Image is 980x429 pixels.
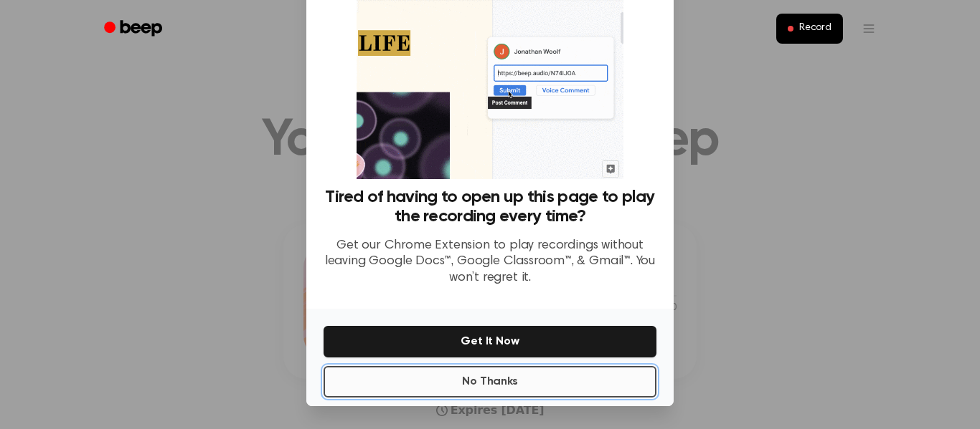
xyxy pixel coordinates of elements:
[324,188,656,226] h3: Tired of having to open up this page to play the recording every time?
[799,22,831,35] span: Record
[324,366,656,397] button: No Thanks
[94,15,175,43] a: Beep
[324,238,656,286] p: Get our Chrome Extension to play recordings without leaving Google Docs™, Google Classroom™, & Gm...
[776,14,843,44] button: Record
[324,326,656,357] button: Get It Now
[852,11,886,46] button: Open menu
